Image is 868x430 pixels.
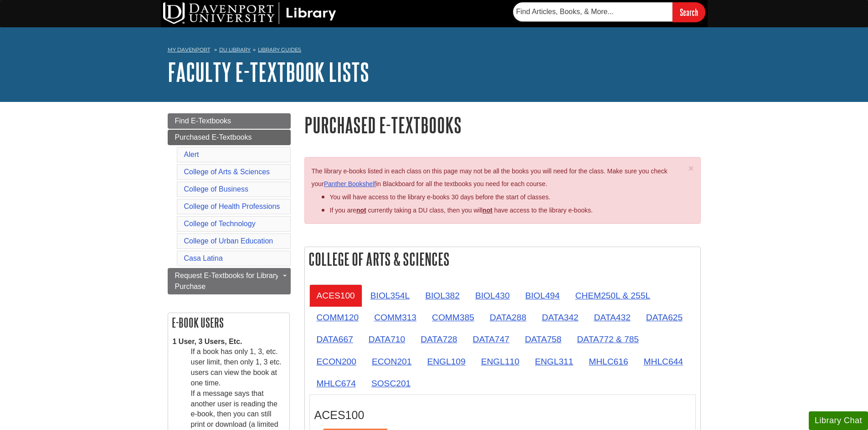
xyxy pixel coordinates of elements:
a: College of Technology [184,220,256,228]
a: BIOL494 [518,284,567,307]
a: DATA625 [639,306,690,329]
a: DATA342 [534,306,586,329]
span: Find E-Textbooks [175,117,231,125]
a: MHLC616 [581,350,635,373]
dt: 1 User, 3 Users, Etc. [173,337,285,347]
a: Request E-Textbooks for Library Purchase [168,268,291,294]
a: ENGL109 [420,350,473,373]
span: The library e-books listed in each class on this page may not be all the books you will need for ... [312,167,668,188]
a: Alert [184,151,199,158]
span: × [688,163,693,173]
span: Purchased E-Textbooks [175,133,252,141]
a: Casa Latina [184,254,223,262]
strong: not [356,207,366,214]
a: DU Library [219,46,251,53]
a: ECON201 [365,350,419,373]
span: If you are currently taking a DU class, then you will have access to the library e-books. [330,207,593,214]
h2: E-book Users [168,313,289,332]
a: Faculty E-Textbook Lists [168,58,369,86]
button: Library Chat [809,411,868,430]
u: not [483,207,493,214]
a: College of Health Professions [184,202,280,210]
span: Request E-Textbooks for Library Purchase [175,272,279,290]
a: BIOL354L [363,284,417,307]
h2: College of Arts & Sciences [305,247,700,271]
a: ACES100 [309,284,362,307]
a: My Davenport [168,46,210,54]
a: DATA758 [518,328,569,350]
input: Find Articles, Books, & More... [513,2,673,21]
a: DATA772 & 785 [570,328,646,350]
nav: breadcrumb [168,44,701,58]
input: Search [673,2,705,22]
a: Purchased E-Textbooks [168,130,291,145]
a: CHEM250L & 255L [568,284,657,307]
a: Panther Bookshelf [324,180,376,187]
a: College of Business [184,185,248,193]
a: DATA728 [413,328,464,350]
img: DU Library [163,2,336,24]
a: ENGL110 [474,350,527,373]
a: BIOL382 [418,284,467,307]
a: BIOL430 [468,284,517,307]
a: SOSC201 [364,372,418,395]
h1: Purchased E-Textbooks [304,113,701,137]
a: MHLC674 [309,372,363,395]
a: COMM313 [367,306,424,329]
a: College of Arts & Sciences [184,168,270,176]
a: DATA288 [483,306,534,329]
a: MHLC644 [637,350,690,373]
a: COMM385 [425,306,482,329]
a: ECON200 [309,350,364,373]
a: ENGL311 [528,350,580,373]
form: Searches DU Library's articles, books, and more [513,2,705,22]
a: Library Guides [258,46,301,53]
a: DATA747 [466,328,517,350]
a: College of Urban Education [184,237,273,245]
span: You will have access to the library e-books 30 days before the start of classes. [330,193,550,201]
a: DATA432 [586,306,637,329]
a: Find E-Textbooks [168,113,291,129]
a: DATA710 [361,328,412,350]
a: COMM120 [309,306,366,329]
h3: ACES100 [314,409,691,422]
a: DATA667 [309,328,360,350]
button: Close [688,163,693,173]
